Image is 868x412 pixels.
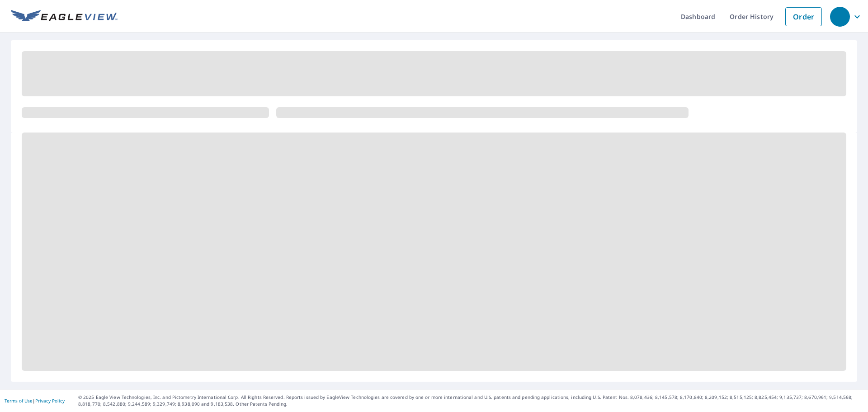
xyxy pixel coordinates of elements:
[11,10,118,24] img: EV Logo
[785,7,822,26] a: Order
[5,398,65,403] p: |
[5,398,33,404] a: Terms of Use
[78,394,863,407] p: © 2025 Eagle View Technologies, Inc. and Pictometry International Corp. All Rights Reserved. Repo...
[35,398,65,404] a: Privacy Policy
